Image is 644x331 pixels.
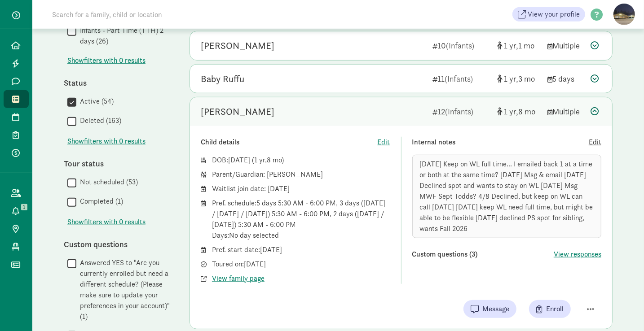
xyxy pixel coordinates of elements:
[547,105,583,118] div: Multiple
[445,74,473,84] span: (Infants)
[67,55,146,66] button: Showfilters with 0 results
[432,105,490,118] div: 12
[212,198,390,241] div: Pref. schedule: 5 days 5:30 AM - 6:00 PM, 3 days ([DATE] / [DATE] / [DATE]) 5:30 AM - 6:00 PM, 2 ...
[212,244,390,255] div: Pref. start date: [DATE]
[228,155,250,165] span: [DATE]
[76,177,138,187] label: Not scheduled (53)
[201,72,244,86] div: Baby Ruffu
[518,74,535,84] span: 3
[504,74,518,84] span: 1
[212,169,390,180] div: Parent/Guardian: [PERSON_NAME]
[64,238,172,250] div: Custom questions
[420,159,593,233] span: [DATE] Keep on WL full time... I emailed back 1 at a time or both at the same time? [DATE] Msg & ...
[497,73,540,85] div: [object Object]
[212,155,390,165] div: DOB: ( )
[76,96,114,107] label: Active (54)
[482,304,509,314] span: Message
[201,39,274,53] div: Nora Sauter
[64,157,172,170] div: Tour status
[76,25,172,47] label: Infants - Part Time (TTH) 2 days (26)
[463,300,516,318] button: Message
[512,7,585,22] a: View your profile
[67,55,146,66] span: Show filters with 0 results
[589,137,601,148] button: Edit
[212,259,390,270] div: Toured on: [DATE]
[4,202,29,220] a: 1
[546,304,564,314] span: Enroll
[212,273,265,284] button: View family page
[201,105,274,119] div: Emilia Kulseth
[47,5,299,23] input: Search for a family, child or location
[67,217,146,227] span: Show filters with 0 results
[432,39,490,52] div: 10
[67,217,146,227] button: Showfilters with 0 results
[412,249,554,260] div: Custom questions (3)
[76,115,121,126] label: Deleted (163)
[67,136,146,147] button: Showfilters with 0 results
[201,137,378,148] div: Child details
[21,204,27,210] span: 1
[599,288,644,331] iframe: Chat Widget
[76,196,123,207] label: Completed (1)
[212,183,390,194] div: Waitlist join date: [DATE]
[518,40,534,51] span: 1
[446,40,474,51] span: (Infants)
[445,106,473,117] span: (Infants)
[497,39,540,52] div: [object Object]
[76,257,172,322] label: Answered YES to "Are you currently enrolled but need a different schedule? (Please make sure to u...
[554,249,601,260] button: View responses
[254,155,267,165] span: 1
[528,9,580,20] span: View your profile
[378,137,390,148] button: Edit
[504,40,518,51] span: 1
[518,106,535,117] span: 8
[547,39,583,52] div: Multiple
[547,73,583,85] div: 5 days
[412,137,589,148] div: Internal notes
[64,77,172,89] div: Status
[432,73,490,85] div: 11
[529,300,571,318] button: Enroll
[67,136,146,147] span: Show filters with 0 results
[267,155,282,165] span: 8
[504,106,518,117] span: 1
[497,105,540,118] div: [object Object]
